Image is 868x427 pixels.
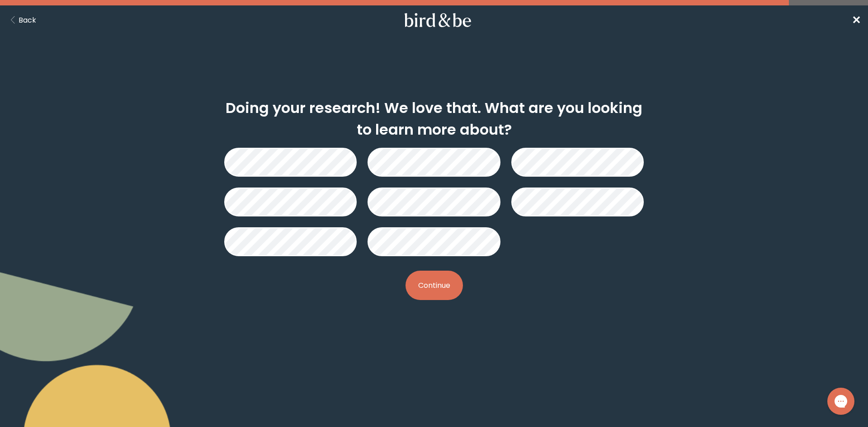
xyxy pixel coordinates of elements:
button: Continue [406,271,463,300]
h2: Doing your research! We love that. What are you looking to learn more about? [224,97,644,141]
iframe: Gorgias live chat messenger [823,385,859,418]
span: ✕ [852,13,861,28]
a: ✕ [852,12,861,28]
button: Back Button [7,14,36,26]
